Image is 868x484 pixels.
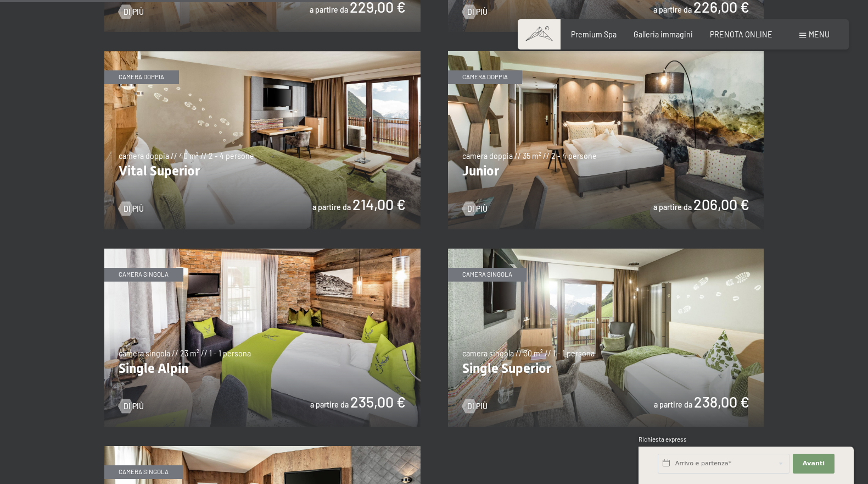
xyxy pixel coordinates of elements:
span: Di più [467,7,488,18]
img: Single Alpin [104,249,421,427]
a: Di più [462,7,488,18]
a: Single Superior [448,249,764,255]
span: Di più [124,7,144,18]
a: Di più [119,7,144,18]
a: Single Alpin [104,249,421,255]
span: Di più [124,204,144,215]
span: Richiesta express [639,436,687,443]
a: Galleria immagini [634,30,693,39]
a: Junior [448,51,764,57]
a: Single Relax [104,446,421,452]
span: Avanti [803,459,825,468]
a: PRENOTA ONLINE [710,30,772,39]
a: Di più [462,204,488,215]
img: Single Superior [448,249,764,427]
span: Di più [467,401,488,412]
a: Di più [119,204,144,215]
img: Junior [448,51,764,229]
span: Di più [467,204,488,215]
img: Vital Superior [104,51,421,229]
a: Premium Spa [571,30,617,39]
span: Di più [124,401,144,412]
a: Di più [462,401,488,412]
button: Avanti [793,454,835,474]
span: Menu [809,30,830,39]
a: Di più [119,401,144,412]
a: Vital Superior [104,51,421,57]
